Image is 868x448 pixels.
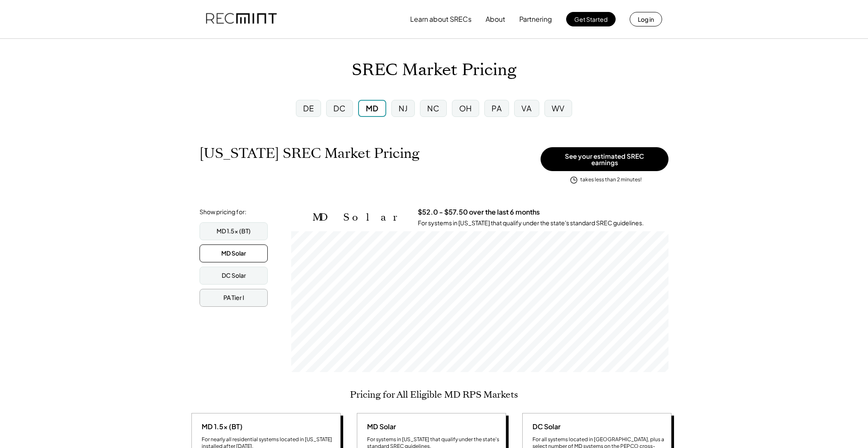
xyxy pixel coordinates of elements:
[350,389,518,400] h2: Pricing for All Eligible MD RPS Markets
[580,176,642,183] div: takes less than 2 minutes!
[200,208,246,216] div: Show pricing for:
[200,145,420,162] h1: [US_STATE] SREC Market Pricing
[206,5,277,34] img: recmint-logotype%403x.png
[519,11,552,28] button: Partnering
[198,422,243,431] div: MD 1.5x (BT)
[352,60,516,80] h1: SREC Market Pricing
[486,11,505,28] button: About
[222,271,246,280] div: DC Solar
[399,103,408,113] div: NJ
[541,147,668,171] button: See your estimated SREC earnings
[223,294,244,302] div: PA Tier I
[418,208,540,217] h3: $52.0 - $57.50 over the last 6 months
[529,422,561,431] div: DC Solar
[521,103,532,113] div: VA
[566,12,616,26] button: Get Started
[552,103,565,113] div: WV
[459,103,472,113] div: OH
[364,422,396,431] div: MD Solar
[303,103,314,113] div: DE
[418,219,644,227] div: For systems in [US_STATE] that qualify under the state's standard SREC guidelines.
[312,211,405,224] h2: MD Solar
[427,103,439,113] div: NC
[221,249,246,258] div: MD Solar
[333,103,345,113] div: DC
[630,12,662,26] button: Log in
[366,103,379,113] div: MD
[492,103,502,113] div: PA
[217,227,251,236] div: MD 1.5x (BT)
[410,11,472,28] button: Learn about SRECs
